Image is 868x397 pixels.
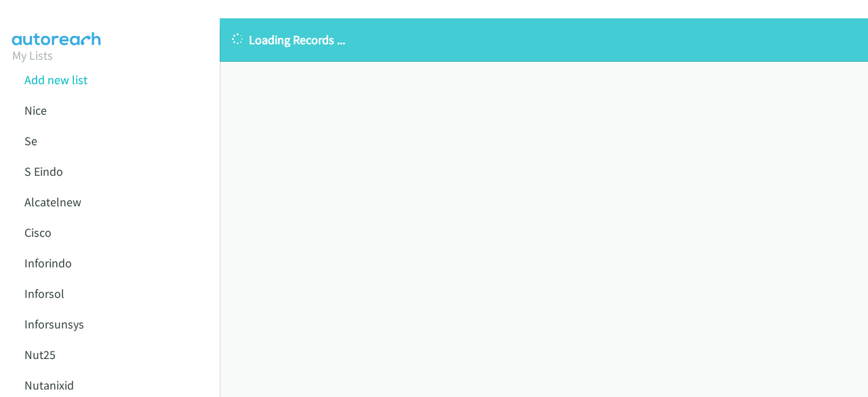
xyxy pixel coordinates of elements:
a: S Eindo [24,164,63,179]
a: Nut25 [24,347,56,362]
a: Cisco [24,225,52,240]
a: My Lists [12,48,53,63]
a: Alcatelnew [24,194,81,210]
a: Se [24,133,37,149]
a: Nice [24,102,47,118]
a: Inforindo [24,255,72,271]
p: Loading Records ... [232,31,856,49]
a: Inforsunsys [24,316,84,332]
a: Nutanixid [24,377,74,393]
a: Add new list [24,72,87,88]
a: Inforsol [24,286,64,301]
